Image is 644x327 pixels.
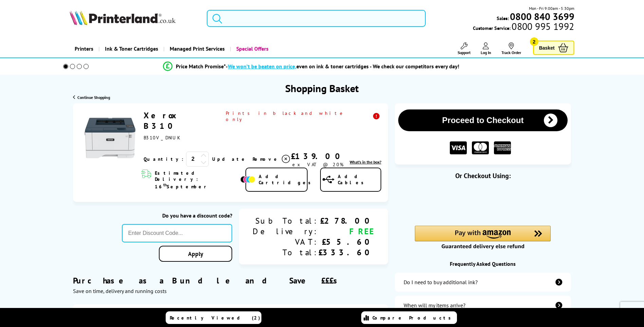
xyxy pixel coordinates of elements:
[481,42,491,55] a: Log In
[350,159,381,165] a: lnk_inthebox
[472,141,489,155] img: MASTER CARD
[501,42,521,55] a: Track Order
[259,173,314,186] span: Add Cartridges
[395,171,571,180] div: Or Checkout Using:
[226,63,459,70] div: - even on ink & toner cartridges - We check our competitors every day!
[450,141,467,155] img: VISA
[497,15,509,21] span: Sales:
[155,170,239,190] span: Estimated Delivery: 16 September
[395,296,571,315] a: items-arrive
[415,226,551,249] div: Amazon Pay - Use your Amazon account
[159,246,232,262] a: Apply
[529,5,574,12] span: Mon - Fri 9:00am - 5:30pm
[473,23,574,31] span: Customer Service:
[318,216,374,226] div: £278.00
[70,10,198,27] a: Printerland Logo
[318,237,374,247] div: £55.60
[253,156,279,162] span: Remove
[70,10,176,25] img: Printerland Logo
[404,302,465,309] div: When will my items arrive?
[163,182,167,187] sup: th
[73,95,110,100] a: Continue Shopping
[291,151,345,161] div: £139.00
[77,95,110,100] span: Continue Shopping
[318,226,374,237] div: FREE
[350,159,381,165] span: What's in the box?
[253,154,291,164] a: Delete item from your basket
[458,50,471,55] span: Support
[70,40,98,57] a: Printers
[176,63,226,70] span: Price Match Promise*
[415,191,551,206] iframe: PayPal
[404,279,478,286] div: Do I need to buy additional ink?
[285,82,359,95] h1: Shopping Basket
[54,61,569,72] li: modal_Promise
[292,161,344,168] span: ex VAT @ 20%
[361,311,457,324] a: Compare Products
[144,156,183,162] span: Quantity:
[85,113,135,163] img: Xerox B310
[253,237,318,247] div: VAT:
[144,135,180,141] span: B310V_DNIUK
[372,315,455,321] span: Compare Products
[212,156,247,162] a: Update
[230,40,274,57] a: Special Offers
[533,40,574,55] a: Basket 2
[144,110,180,131] a: Xerox B310
[395,273,571,292] a: additional-ink
[253,226,318,237] div: Delivery:
[105,40,158,57] span: Ink & Toner Cartridges
[170,315,260,321] span: Recently Viewed (2)
[398,109,567,131] button: Proceed to Checkout
[458,42,471,55] a: Support
[122,224,232,242] input: Enter Discount Code...
[253,216,318,226] div: Sub Total:
[509,13,574,20] a: 0800 840 3699
[98,40,163,57] a: Ink & Toner Cartridges
[163,40,230,57] a: Managed Print Services
[481,50,491,55] span: Log In
[166,311,261,324] a: Recently Viewed (2)
[318,247,374,258] div: £333.60
[240,176,255,183] img: Add Cartridges
[530,37,538,46] span: 2
[73,265,388,294] div: Purchase as a Bundle and Save £££s
[511,23,574,30] span: 0800 995 1992
[228,63,296,70] span: We won’t be beaten on price,
[253,247,318,258] div: Total:
[338,173,381,186] span: Add Cables
[395,260,571,267] div: Frequently Asked Questions
[226,110,381,122] span: Prints in black and white only
[539,43,555,52] span: Basket
[73,288,388,294] div: Save on time, delivery and running costs
[510,10,574,23] b: 0800 840 3699
[122,212,232,219] div: Do you have a discount code?
[494,141,511,155] img: American Express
